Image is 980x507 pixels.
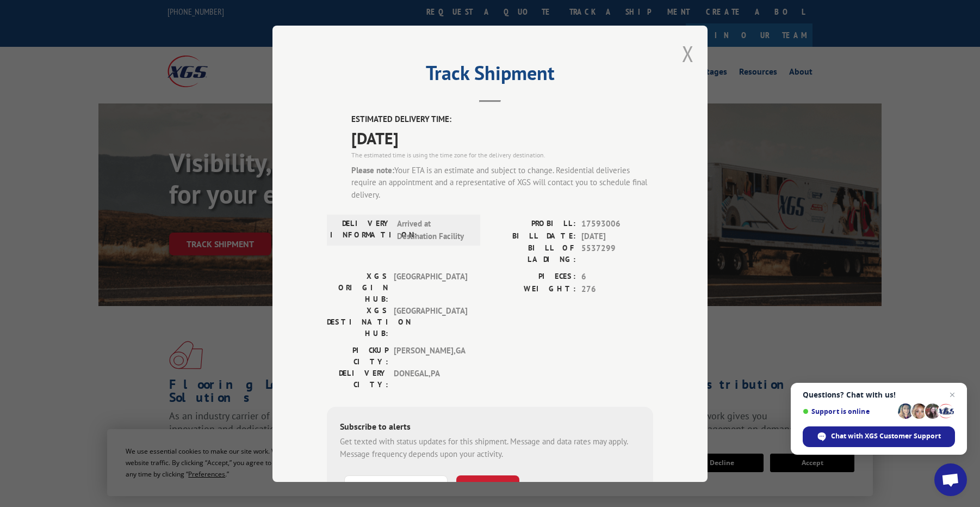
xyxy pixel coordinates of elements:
span: [DATE] [581,230,653,242]
span: Support is online [803,407,894,416]
span: DONEGAL , PA [394,368,467,390]
div: Subscribe to alerts [340,420,640,436]
span: [DATE] [351,125,653,150]
div: The estimated time is using the time zone for the delivery destination. [351,150,653,160]
div: Get texted with status updates for this shipment. Message and data rates may apply. Message frequ... [340,436,640,460]
span: 276 [581,283,653,295]
label: DELIVERY CITY: [327,368,388,390]
label: XGS ORIGIN HUB: [327,271,388,305]
span: 17593006 [581,218,653,230]
h2: Track Shipment [327,65,653,86]
label: XGS DESTINATION HUB: [327,305,388,339]
div: Your ETA is an estimate and subject to change. Residential deliveries require an appointment and ... [351,164,653,201]
span: 5537299 [581,242,653,265]
span: Close chat [946,388,959,401]
span: Arrived at Destination Facility [397,218,470,242]
div: Chat with XGS Customer Support [803,426,955,447]
input: Phone Number [344,475,448,498]
label: BILL OF LADING: [490,242,576,265]
span: 6 [581,271,653,283]
label: BILL DATE: [490,230,576,242]
label: PROBILL: [490,218,576,230]
label: WEIGHT: [490,283,576,295]
label: PICKUP CITY: [327,345,388,368]
span: [GEOGRAPHIC_DATA] [394,305,467,339]
div: Open chat [934,463,967,496]
button: SUBSCRIBE [456,475,519,498]
span: [PERSON_NAME] , GA [394,345,467,368]
label: PIECES: [490,271,576,283]
span: [GEOGRAPHIC_DATA] [394,271,467,305]
button: Close modal [682,39,694,68]
label: ESTIMATED DELIVERY TIME: [351,113,653,126]
label: DELIVERY INFORMATION: [330,218,392,242]
span: Chat with XGS Customer Support [831,431,941,441]
strong: Please note: [351,164,394,175]
span: Questions? Chat with us! [803,390,955,399]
